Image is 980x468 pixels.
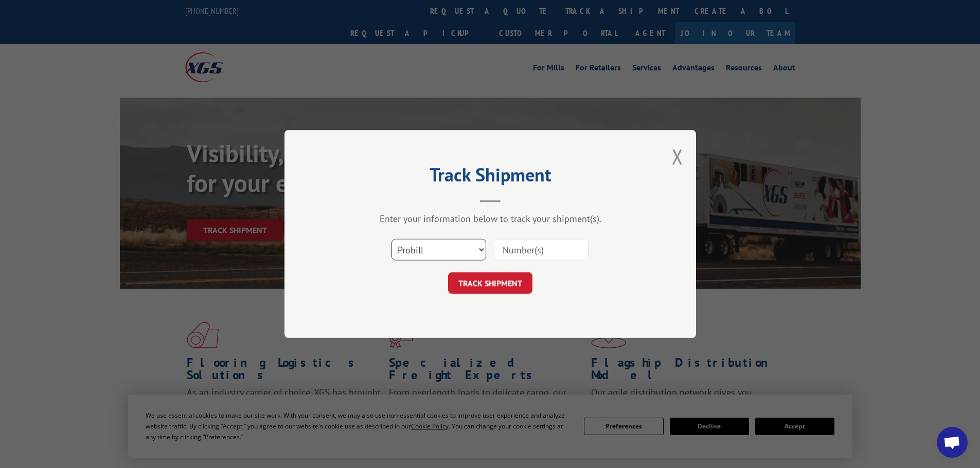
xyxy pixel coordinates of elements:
[336,167,645,187] h2: Track Shipment
[494,239,589,260] input: Number(s)
[672,143,683,170] button: Close modal
[937,427,968,458] div: Open chat
[336,213,645,224] div: Enter your information below to track your shipment(s).
[448,272,532,294] button: TRACK SHIPMENT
